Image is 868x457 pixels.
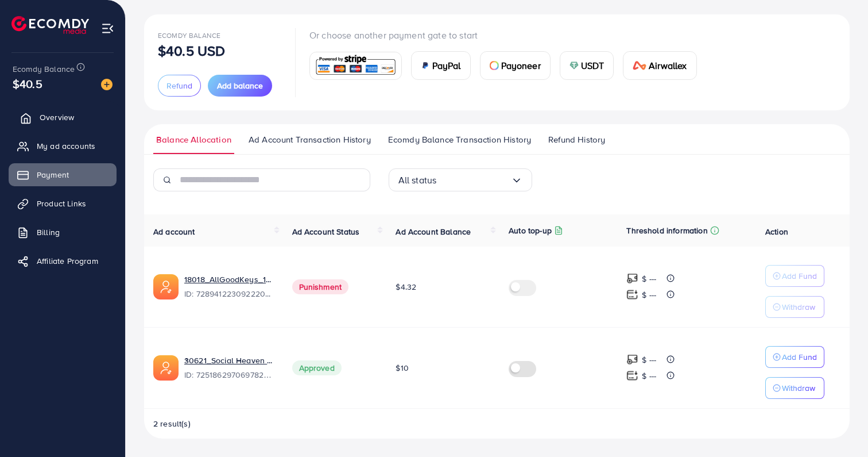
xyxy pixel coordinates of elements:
span: Payment [37,169,69,181]
p: Or choose another payment gate to start [309,28,706,42]
img: ic-ads-acc.e4c84228.svg [153,355,179,381]
p: $40.5 USD [158,44,225,57]
span: Ad Account Balance [396,226,471,237]
p: Withdraw [782,381,815,395]
span: PayPal [432,59,461,72]
span: Airwallex [649,59,687,72]
a: cardPayPal [411,51,471,80]
button: Add Fund [765,346,824,368]
p: $ --- [642,369,656,383]
span: All status [398,171,437,189]
a: cardUSDT [560,51,614,80]
a: Product Links [9,192,117,215]
span: Product Links [37,198,86,209]
a: Payment [9,163,117,186]
span: Ecomdy Balance Transaction History [388,133,531,146]
img: top-up amount [626,289,638,301]
span: 2 result(s) [153,418,191,429]
button: Withdraw [765,377,824,399]
p: $ --- [642,272,656,286]
a: 18018_AllGoodKeys_1697198555049 [184,274,274,285]
a: Billing [9,221,117,244]
span: My ad accounts [37,140,95,152]
button: Refund [158,75,201,97]
a: Overview [9,106,117,129]
p: Auto top-up [509,224,552,237]
iframe: Chat [819,405,859,448]
span: Ecomdy Balance [158,30,220,40]
p: Withdraw [782,300,815,314]
img: ic-ads-acc.e4c84228.svg [153,274,179,299]
p: $ --- [642,353,656,367]
img: menu [101,22,114,35]
span: $4.32 [396,281,416,293]
span: Balance Allocation [156,133,231,146]
span: Refund History [548,133,605,146]
span: Action [765,226,788,237]
a: cardPayoneer [480,51,551,80]
span: Approved [292,360,342,375]
span: Overview [40,112,74,123]
img: top-up amount [626,354,638,366]
span: Billing [37,226,60,238]
p: Add Fund [782,269,817,283]
p: Threshold information [626,224,707,237]
img: card [421,61,430,70]
span: ID: 7251862970697826305 [184,369,274,381]
div: Search for option [389,168,532,191]
span: Add balance [217,80,263,91]
span: $40.5 [13,75,42,92]
button: Withdraw [765,296,824,318]
span: Payoneer [501,59,541,72]
img: logo [11,16,89,34]
img: card [569,61,579,70]
span: Refund [166,80,192,91]
span: $10 [396,362,408,374]
button: Add Fund [765,265,824,287]
span: Ad Account Status [292,226,360,237]
div: <span class='underline'>18018_AllGoodKeys_1697198555049</span></br>7289412230922207233 [184,274,274,300]
span: USDT [581,59,604,72]
img: top-up amount [626,370,638,382]
img: card [313,53,398,78]
input: Search for option [436,171,510,189]
p: Add Fund [782,350,817,364]
span: Ad account [153,226,195,237]
img: image [101,79,113,90]
a: My ad accounts [9,135,117,158]
img: card [633,61,646,70]
span: Ecomdy Balance [13,63,75,75]
span: Affiliate Program [37,255,98,267]
span: Ad Account Transaction History [249,133,371,146]
a: Affiliate Program [9,249,117,272]
a: 30621_Social Heaven -2_1688455929889 [184,355,274,366]
div: <span class='underline'>30621_Social Heaven -2_1688455929889</span></br>7251862970697826305 [184,355,274,381]
img: card [490,61,499,70]
p: $ --- [642,288,656,302]
span: ID: 7289412230922207233 [184,288,274,299]
a: card [309,52,402,80]
a: cardAirwallex [623,51,696,80]
button: Add balance [208,75,272,97]
img: top-up amount [626,272,638,285]
span: Punishment [292,279,349,294]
